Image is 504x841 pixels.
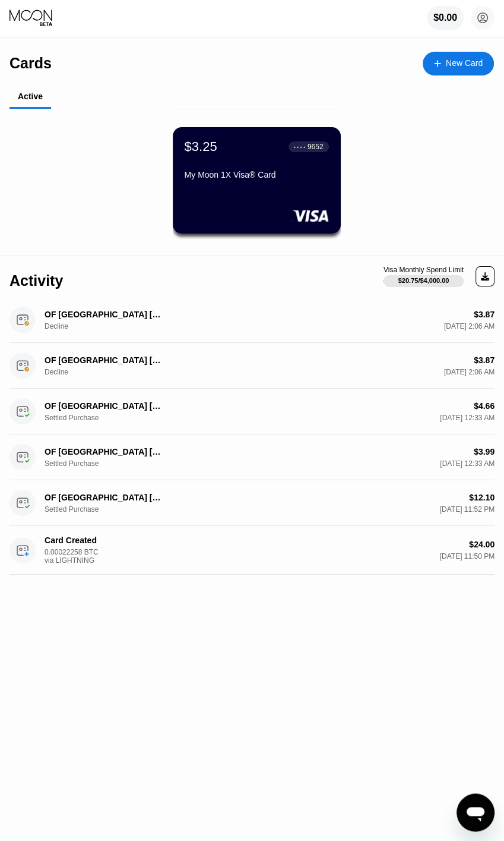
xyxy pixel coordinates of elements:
div: Settled Purchase [45,505,104,514]
div: $3.87 [474,355,495,365]
div: OF [GEOGRAPHIC_DATA] [GEOGRAPHIC_DATA] [45,447,163,456]
div: OF [GEOGRAPHIC_DATA] [GEOGRAPHIC_DATA]Settled Purchase$3.99[DATE] 12:33 AM [9,434,495,480]
div: OF [GEOGRAPHIC_DATA] [GEOGRAPHIC_DATA]Settled Purchase$12.10[DATE] 11:52 PM [9,480,495,526]
div: $12.10 [469,493,495,502]
div: $4.66 [474,401,495,411]
div: [DATE] 12:33 AM [440,414,495,422]
div: New Card [446,58,483,68]
div: Settled Purchase [45,459,104,468]
div: 0.00022258 BTC via LIGHTNING [45,548,104,565]
div: [DATE] 11:50 PM [440,552,495,560]
div: My Moon 1X Visa® Card [185,170,329,179]
div: $3.25 [185,139,217,155]
div: Activity [9,272,63,289]
div: Card Created0.00022258 BTC via LIGHTNING$24.00[DATE] 11:50 PM [9,526,495,575]
iframe: Button to launch messaging window [457,793,495,831]
div: Decline [45,322,104,330]
div: OF [GEOGRAPHIC_DATA] [GEOGRAPHIC_DATA] [45,493,163,502]
div: Card Created [45,536,163,545]
div: Active [18,92,43,101]
div: ● ● ● ● [294,145,306,149]
div: $3.25● ● ● ●9652My Moon 1X Visa® Card [173,127,341,234]
div: Cards [9,55,52,72]
div: OF [GEOGRAPHIC_DATA] [GEOGRAPHIC_DATA]Decline$3.87[DATE] 2:06 AM [9,297,495,343]
div: OF [GEOGRAPHIC_DATA] [GEOGRAPHIC_DATA] [45,310,163,319]
div: $3.99 [474,447,495,456]
div: Decline [45,368,104,376]
div: 9652 [308,143,324,151]
div: [DATE] 11:52 PM [440,505,495,514]
div: [DATE] 12:33 AM [440,459,495,468]
div: $3.87 [474,310,495,319]
div: $20.75 / $4,000.00 [398,277,449,284]
div: $0.00 [427,6,464,30]
div: Visa Monthly Spend Limit [383,266,464,274]
div: OF [GEOGRAPHIC_DATA] [GEOGRAPHIC_DATA] [45,401,163,411]
div: $24.00 [469,540,495,549]
div: $0.00 [433,12,457,23]
div: [DATE] 2:06 AM [444,368,495,376]
div: OF [GEOGRAPHIC_DATA] [GEOGRAPHIC_DATA]Settled Purchase$4.66[DATE] 12:33 AM [9,389,495,434]
div: Settled Purchase [45,414,104,422]
div: New Card [423,52,494,75]
div: OF [GEOGRAPHIC_DATA] [GEOGRAPHIC_DATA]Decline$3.87[DATE] 2:06 AM [9,343,495,389]
div: OF [GEOGRAPHIC_DATA] [GEOGRAPHIC_DATA] [45,355,163,365]
div: [DATE] 2:06 AM [444,322,495,330]
div: Visa Monthly Spend Limit$20.75/$4,000.00 [383,266,464,287]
